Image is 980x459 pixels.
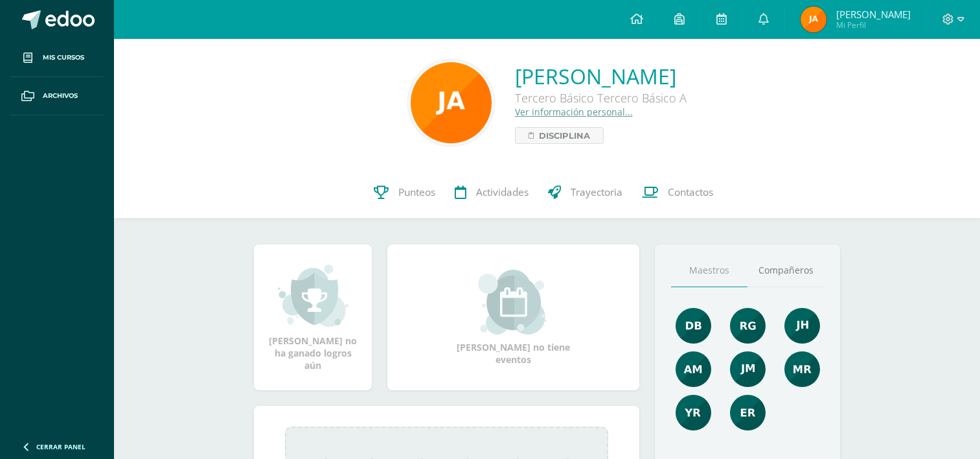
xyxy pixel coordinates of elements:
img: event_small.png [478,270,549,335]
span: Trayectoria [571,185,622,199]
a: Compañeros [747,254,824,287]
span: Contactos [668,185,713,199]
img: d6c924e78e07f97eb8a1938b4075917f.png [801,6,826,32]
div: [PERSON_NAME] no tiene eventos [449,270,578,366]
span: [PERSON_NAME] [836,8,911,21]
img: d63573055912b670afbd603c8ed2a4ef.png [730,351,766,387]
img: 3dbe72ed89aa2680497b9915784f2ba9.png [784,308,820,344]
a: Trayectoria [538,167,632,218]
a: Maestros [671,254,747,287]
span: Punteos [398,185,435,199]
div: Tercero Básico Tercero Básico A [515,90,687,106]
a: Archivos [10,77,104,115]
span: Mis cursos [43,53,84,63]
span: Cerrar panel [36,442,85,451]
span: Mi Perfil [836,19,911,30]
a: Disciplina [515,127,604,144]
img: de7dd2f323d4d3ceecd6bfa9930379e0.png [784,351,820,387]
img: b7c5ef9c2366ee6e8e33a2b1ce8f818e.png [676,351,711,387]
a: [PERSON_NAME] [515,62,687,90]
img: f9436f335cf512144d03e1c08585f8d4.png [411,62,492,143]
img: a8d6c63c82814f34eb5d371db32433ce.png [676,395,711,430]
a: Ver información personal... [515,106,633,118]
a: Punteos [364,167,445,218]
div: [PERSON_NAME] no ha ganado logros aún [267,263,359,371]
img: c8ce501b50aba4663d5e9c1ec6345694.png [730,308,766,344]
a: Contactos [632,167,723,218]
span: Archivos [43,91,78,101]
a: Actividades [445,167,538,218]
img: achievement_small.png [278,263,348,328]
img: 6ee8f939e44d4507d8a11da0a8fde545.png [730,395,766,430]
img: 92e8b7530cfa383477e969a429d96048.png [676,308,711,344]
span: Disciplina [539,128,590,143]
a: Mis cursos [10,39,104,77]
span: Actividades [476,185,529,199]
